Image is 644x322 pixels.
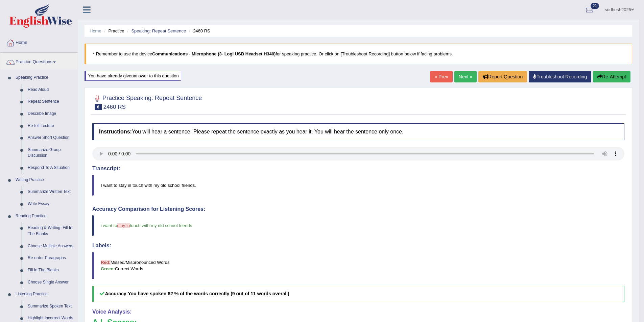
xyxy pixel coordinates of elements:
[13,174,77,186] a: Writing Practice
[13,288,77,300] a: Listening Practice
[92,286,624,302] h5: Accuracy:
[25,96,77,108] a: Repeat Sentence
[130,223,192,228] span: touch with my old school friends
[92,175,624,196] blockquote: I want to stay in touch with my old school friends.
[90,28,101,33] a: Home
[117,223,130,228] span: stay in
[92,206,624,212] h4: Accuracy Comparison for Listening Scores:
[102,28,124,34] li: Practice
[430,71,452,82] a: « Prev
[591,3,599,9] span: 22
[13,210,77,222] a: Reading Practice
[101,260,111,265] b: Red:
[92,252,624,279] blockquote: Missed/Mispronounced Words Correct Words
[25,264,77,276] a: Fill In The Blanks
[92,123,624,140] h4: You will hear a sentence. Please repeat the sentence exactly as you hear it. You will hear the se...
[92,309,624,315] h4: Voice Analysis:
[187,28,210,34] li: 2460 RS
[92,243,624,249] h4: Labels:
[101,223,117,228] span: i want to
[85,44,632,64] blockquote: * Remember to use the device for speaking practice. Or click on [Troubleshoot Recording] button b...
[478,71,527,82] button: Report Question
[454,71,477,82] a: Next »
[25,162,77,174] a: Respond To A Situation
[131,28,186,33] a: Speaking: Repeat Sentence
[25,300,77,313] a: Summarize Spoken Text
[25,84,77,96] a: Read Aloud
[95,104,102,110] span: 6
[25,252,77,264] a: Re-order Paragraphs
[101,266,115,271] b: Green:
[25,120,77,132] a: Re-tell Lecture
[0,33,77,50] a: Home
[25,186,77,198] a: Summarize Written Text
[99,129,132,134] b: Instructions:
[0,53,77,70] a: Practice Questions
[128,291,289,296] b: You have spoken 82 % of the words correctly (9 out of 11 words overall)
[25,240,77,252] a: Choose Multiple Answers
[25,108,77,120] a: Describe Image
[25,132,77,144] a: Answer Short Question
[13,72,77,84] a: Speaking Practice
[25,222,77,240] a: Reading & Writing: Fill In The Blanks
[529,71,591,82] a: Troubleshoot Recording
[92,166,624,172] h4: Transcript:
[103,104,126,110] small: 2460 RS
[25,198,77,210] a: Write Essay
[25,276,77,289] a: Choose Single Answer
[25,144,77,162] a: Summarize Group Discussion
[593,71,630,82] button: Re-Attempt
[92,93,202,110] h2: Practice Speaking: Repeat Sentence
[85,71,181,81] div: You have already given answer to this question
[152,51,276,56] b: Communications - Microphone (3- Logi USB Headset H340)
